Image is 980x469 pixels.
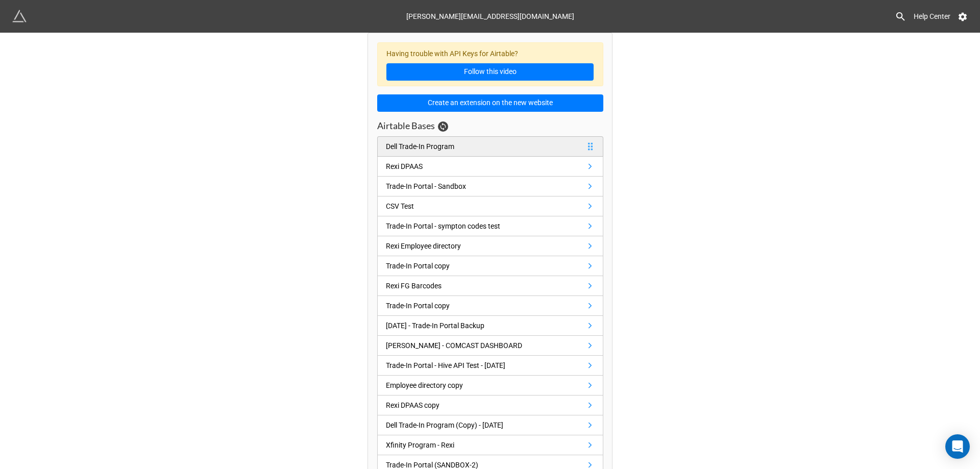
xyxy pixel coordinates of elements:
[386,141,454,152] div: Dell Trade-In Program
[386,63,594,81] a: Follow this video
[377,316,603,336] a: [DATE] - Trade-In Portal Backup
[377,42,603,87] div: Having trouble with API Keys for Airtable?
[377,196,603,216] a: CSV Test
[906,7,958,26] a: Help Center
[386,280,442,291] div: Rexi FG Barcodes
[377,216,603,236] a: Trade-In Portal - sympton codes test
[377,356,603,376] a: Trade-In Portal - Hive API Test - [DATE]
[386,220,500,232] div: Trade-In Portal - sympton codes test
[386,201,414,212] div: CSV Test
[386,400,439,411] div: Rexi DPAAS copy
[377,236,603,256] a: Rexi Employee directory
[377,276,603,296] a: Rexi FG Barcodes
[377,376,603,396] a: Employee directory copy
[377,415,603,435] a: Dell Trade-In Program (Copy) - [DATE]
[386,380,463,391] div: Employee directory copy
[386,439,454,451] div: Xfinity Program - Rexi
[12,9,27,23] img: miniextensions-icon.73ae0678.png
[377,157,603,177] a: Rexi DPAAS
[386,260,450,271] div: Trade-In Portal copy
[406,7,574,26] div: [PERSON_NAME][EMAIL_ADDRESS][DOMAIN_NAME]
[377,94,603,112] button: Create an extension on the new website
[377,120,435,132] h3: Airtable Bases
[386,240,461,252] div: Rexi Employee directory
[386,300,450,311] div: Trade-In Portal copy
[377,296,603,316] a: Trade-In Portal copy
[386,360,505,371] div: Trade-In Portal - Hive API Test - [DATE]
[377,177,603,196] a: Trade-In Portal - Sandbox
[386,161,423,172] div: Rexi DPAAS
[386,320,484,331] div: [DATE] - Trade-In Portal Backup
[386,181,466,192] div: Trade-In Portal - Sandbox
[386,419,503,431] div: Dell Trade-In Program (Copy) - [DATE]
[945,434,970,459] div: Open Intercom Messenger
[377,136,603,157] a: Dell Trade-In Program
[377,396,603,415] a: Rexi DPAAS copy
[386,340,522,351] div: [PERSON_NAME] - COMCAST DASHBOARD
[438,121,448,132] a: Sync Base Structure
[377,336,603,356] a: [PERSON_NAME] - COMCAST DASHBOARD
[377,256,603,276] a: Trade-In Portal copy
[377,435,603,455] a: Xfinity Program - Rexi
